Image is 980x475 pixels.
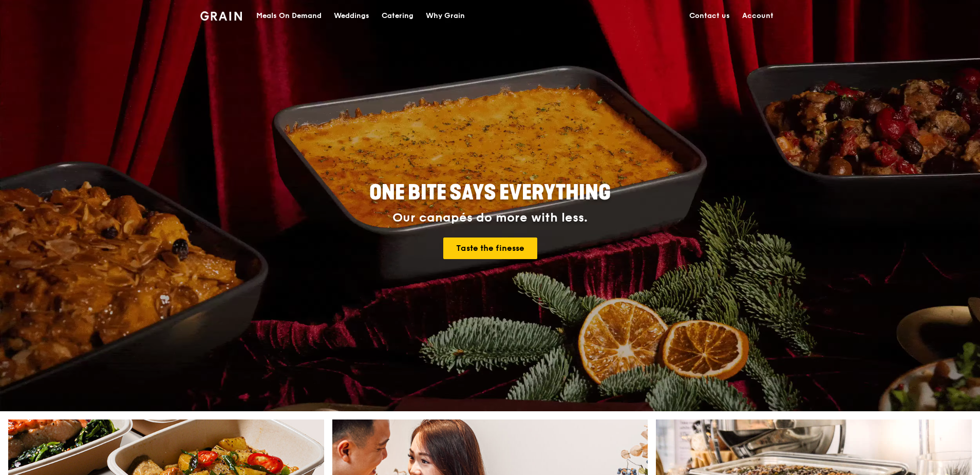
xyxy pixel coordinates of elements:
[200,11,242,21] img: Grain
[426,1,465,31] div: Why Grain
[328,1,375,31] a: Weddings
[420,1,471,31] a: Why Grain
[256,1,322,31] div: Meals On Demand
[683,1,736,31] a: Contact us
[334,1,369,31] div: Weddings
[443,238,537,259] a: Taste the finesse
[736,1,780,31] a: Account
[382,1,413,31] div: Catering
[369,180,611,205] span: ONE BITE SAYS EVERYTHING
[375,1,420,31] a: Catering
[305,211,675,225] div: Our canapés do more with less.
